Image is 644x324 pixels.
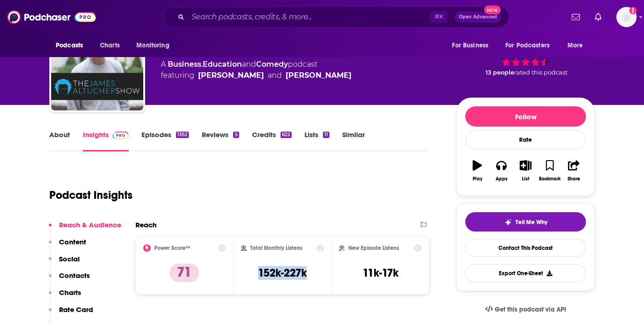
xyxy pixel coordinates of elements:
[616,7,637,27] img: User Profile
[51,18,143,110] img: The James Altucher Show
[49,237,86,255] button: Content
[465,212,586,231] button: tell me why sparkleTell Me Why
[522,176,529,182] div: List
[188,10,430,24] input: Search podcasts, credits, & more...
[256,60,288,69] a: Comedy
[538,154,562,187] button: Bookmark
[154,245,190,251] h2: Power Score™
[465,239,586,257] a: Contact This Podcast
[486,69,514,76] span: 13 people
[83,130,129,151] a: InsightsPodchaser Pro
[616,7,637,27] span: Logged in as alignPR
[49,305,93,322] button: Rate Card
[49,188,133,202] h1: Podcast Insights
[465,154,489,187] button: Play
[445,37,500,54] button: open menu
[49,37,95,54] button: open menu
[591,9,605,25] a: Show notifications dropdown
[430,11,447,23] span: ⌘ K
[629,7,637,14] svg: Add a profile image
[135,220,157,229] h2: Reach
[49,288,81,305] button: Charts
[478,298,574,321] a: Get this podcast via API
[505,39,550,52] span: For Podcasters
[7,8,96,26] img: Podchaser - Follow, Share and Rate Podcasts
[473,176,482,182] div: Play
[342,130,365,151] a: Similar
[49,255,80,272] button: Social
[168,60,201,69] a: Business
[568,176,580,182] div: Share
[201,60,203,69] span: ,
[56,39,83,52] span: Podcasts
[59,237,86,246] p: Content
[568,39,583,52] span: More
[568,9,584,25] a: Show notifications dropdown
[268,70,282,81] span: and
[465,106,586,127] button: Follow
[94,37,125,54] a: Charts
[484,6,501,14] span: New
[452,39,488,52] span: For Business
[202,130,239,151] a: Reviews5
[281,132,292,138] div: 622
[459,15,497,19] span: Open Advanced
[496,176,508,182] div: Apps
[141,130,189,151] a: Episodes1352
[514,69,568,76] span: rated this podcast
[100,39,120,52] span: Charts
[348,245,399,251] h2: New Episode Listens
[112,132,129,139] img: Podchaser Pro
[455,12,501,23] button: Open AdvancedNew
[59,271,90,280] p: Contacts
[514,154,538,187] button: List
[616,7,637,27] button: Show profile menu
[323,132,329,138] div: 11
[561,37,595,54] button: open menu
[136,39,169,52] span: Monitoring
[489,154,513,187] button: Apps
[499,37,563,54] button: open menu
[49,130,70,151] a: About
[258,266,307,280] h3: 152k-227k
[363,266,398,280] h3: 11k-17k
[198,70,264,81] div: [PERSON_NAME]
[161,70,351,81] span: featuring
[59,255,80,263] p: Social
[250,245,302,251] h2: Total Monthly Listens
[49,271,90,288] button: Contacts
[49,220,121,237] button: Reach & Audience
[252,130,292,151] a: Credits622
[163,6,509,28] div: Search podcasts, credits, & more...
[59,305,93,314] p: Rate Card
[495,306,566,313] span: Get this podcast via API
[130,37,181,54] button: open menu
[539,176,561,182] div: Bookmark
[59,220,121,229] p: Reach & Audience
[233,132,239,138] div: 5
[465,264,586,282] button: Export One-Sheet
[161,59,351,81] div: A podcast
[242,60,256,69] span: and
[176,132,189,138] div: 1352
[504,219,512,226] img: tell me why sparkle
[286,70,351,81] div: [PERSON_NAME]
[59,288,81,297] p: Charts
[465,130,586,149] div: Rate
[515,219,547,226] span: Tell Me Why
[203,60,242,69] a: Education
[562,154,586,187] button: Share
[170,264,199,282] p: 71
[304,130,329,151] a: Lists11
